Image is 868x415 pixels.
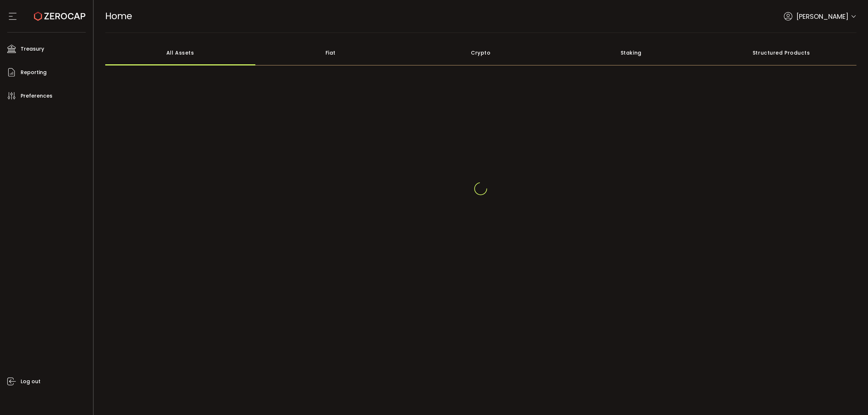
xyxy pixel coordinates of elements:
[706,40,857,65] div: Structured Products
[21,44,44,54] span: Treasury
[105,10,132,22] span: Home
[21,67,47,78] span: Reporting
[796,12,848,21] span: [PERSON_NAME]
[105,40,256,65] div: All Assets
[556,40,706,65] div: Staking
[406,40,556,65] div: Crypto
[255,40,406,65] div: Fiat
[21,376,41,387] span: Log out
[21,91,52,101] span: Preferences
